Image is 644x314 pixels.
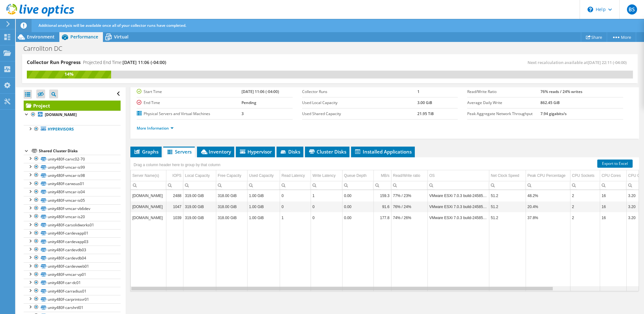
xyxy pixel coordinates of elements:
div: Read Latency [282,172,305,179]
span: BS [627,4,637,15]
td: Column Server Name(s), Value car-esxi-06.corp.int [131,212,166,223]
b: 76% reads / 24% writes [540,89,582,94]
h1: Carrollton DC [21,45,72,52]
td: Column Local Capacity, Value 319.00 GiB [183,190,216,201]
a: Project [24,101,121,111]
td: Column Server Name(s), Value car-esxi-04.corp.int [131,201,166,212]
div: Drag a column header here to group by that column [132,160,222,169]
span: Additional analysis will be available once all of your collector runs have completed. [39,23,186,28]
td: Column MB/s, Value 159.3 [373,190,391,201]
td: Column Read/Write ratio, Filter cell [391,181,427,189]
td: Column CPU Sockets, Value 2 [570,190,600,201]
td: Column CPU Sockets, Value 2 [570,201,600,212]
td: Column IOPS, Value 2488 [166,190,183,201]
td: Column Write Latency, Value 0 [311,201,342,212]
td: Column Free Capacity, Value 318.00 GiB [216,212,247,223]
td: Column Write Latency, Value 1 [311,190,342,201]
td: Column Queue Depth, Value 0.00 [342,201,373,212]
div: Server Name(s) [132,172,159,179]
td: Column Net Clock Speed, Value 51.2 [489,212,526,223]
td: Column CPU Sockets, Value 2 [570,212,600,223]
td: OS Column [427,170,489,181]
td: Read/Write ratio Column [391,170,427,181]
a: unity480f-carshrtl01 [24,303,121,311]
label: Collector Runs [302,89,417,95]
td: Column Peak CPU Percentage, Value 37.8% [526,212,570,223]
div: Queue Depth [344,172,367,179]
td: Column Queue Depth, Filter cell [342,181,373,189]
a: unity480f-vmcar-is20 [24,212,121,221]
a: unity480f-carradius01 [24,287,121,295]
label: Peak Aggregate Network Throughput [467,111,540,117]
a: unity480f-vmcar-is98 [24,171,121,179]
div: Read/Write ratio [393,172,420,179]
td: Column Read Latency, Value 1 [280,212,311,223]
td: Column Net Clock Speed, Value 51.2 [489,190,526,201]
span: Environment [27,34,55,40]
td: Column CPU Cores, Value 16 [600,201,626,212]
span: Disks [280,148,300,155]
b: [DOMAIN_NAME] [45,112,77,117]
td: Column MB/s, Value 91.6 [373,201,391,212]
label: Used Shared Capacity [302,111,417,117]
td: Column OS, Value VMware ESXi 7.0.3 build-24585291 [427,212,489,223]
td: Used Capacity Column [247,170,280,181]
td: Column Read/Write ratio, Value 74% / 26% [391,212,427,223]
td: CPU Cores Column [600,170,626,181]
b: 862.45 GiB [540,100,560,105]
td: Column Used Capacity, Value 1.00 GiB [247,190,280,201]
div: Net Clock Speed [491,172,519,179]
div: IOPS [172,172,182,179]
td: Column Server Name(s), Value car-esxi-05.corp.int [131,190,166,201]
td: Column Read/Write ratio, Value 77% / 23% [391,190,427,201]
div: MB/s [381,172,389,179]
div: Peak CPU Percentage [528,172,566,179]
td: Column Queue Depth, Value 0.00 [342,190,373,201]
a: unity480f-vmcar-is04 [24,188,121,196]
div: Used Capacity [249,172,274,179]
span: [DATE] 11:06 (-04:00) [122,59,166,65]
b: 1 [417,89,420,94]
a: More Information [137,125,174,131]
a: More [607,32,636,42]
label: Used Local Capacity [302,100,417,106]
td: Column IOPS, Value 1039 [166,212,183,223]
label: End Time [137,100,241,106]
span: Installed Applications [354,148,412,155]
td: Column Read/Write ratio, Value 76% / 24% [391,201,427,212]
a: unity480f-vmcar-vb6dev [24,204,121,212]
td: Column OS, Value VMware ESXi 7.0.3 build-24585291 [427,190,489,201]
td: Column Used Capacity, Value 1.00 GiB [247,201,280,212]
span: Cluster Disks [308,148,346,155]
td: Local Capacity Column [183,170,216,181]
label: Read/Write Ratio [467,89,540,95]
td: Column Read Latency, Value 0 [280,201,311,212]
td: Column Queue Depth, Value 0.00 [342,212,373,223]
td: Column Read Latency, Filter cell [280,181,311,189]
td: Column Write Latency, Value 0 [311,212,342,223]
span: Hypervisor [239,148,272,155]
a: Hypervisors [24,125,121,133]
a: unity480f-vmcar-is99 [24,163,121,171]
a: unity480f-cardevdb04 [24,254,121,262]
b: 3.00 GiB [417,100,432,105]
label: Average Daily Write [467,100,540,106]
td: Read Latency Column [280,170,311,181]
td: Column Free Capacity, Filter cell [216,181,247,189]
td: MB/s Column [373,170,391,181]
td: Column CPU Sockets, Filter cell [570,181,600,189]
a: unity480f-cardevapp01 [24,229,121,237]
td: Column Write Latency, Filter cell [311,181,342,189]
span: Next recalculation available at [528,60,630,65]
div: 14% [27,71,111,78]
span: Inventory [200,148,231,155]
td: Column Server Name(s), Filter cell [131,181,166,189]
a: unity480f-carprintsvr01 [24,295,121,303]
td: Column Free Capacity, Value 318.00 GiB [216,190,247,201]
label: Start Time [137,89,241,95]
label: Physical Servers and Virtual Machines [137,111,241,117]
td: Column MB/s, Value 177.8 [373,212,391,223]
div: Write Latency [313,172,336,179]
div: CPU Cores [602,172,621,179]
span: Graphs [134,148,158,155]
